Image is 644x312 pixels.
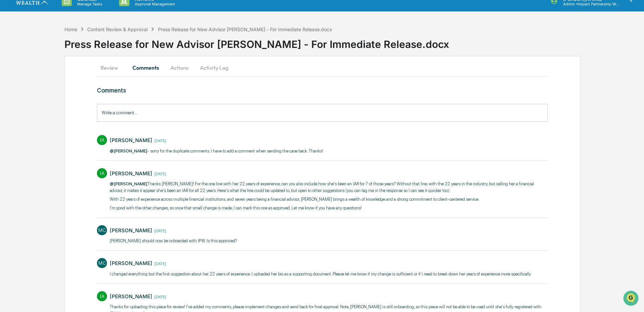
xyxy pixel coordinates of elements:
[97,60,127,76] button: Review
[195,60,234,76] button: Activity Log
[110,205,548,211] p: I'm good with the other changes, so once that small change is made, I can mark this one as approv...
[158,26,332,32] div: Press Release for New Advisor [PERSON_NAME] - For Immediate Release.docx
[110,271,531,277] p: I changed everything but the first suggestion about her 22 years of experience. I uploaded her bi...
[97,168,107,178] div: IA
[558,2,620,6] p: Admin • Impact Partnership Wealth
[110,238,237,244] p: [PERSON_NAME] should now be onboarded with IPW. Is this approved?
[64,33,644,50] div: Press Release for New Advisor [PERSON_NAME] - For Immediate Release.docx
[152,137,166,143] time: Friday, September 19, 2025 at 12:30:49 PM EDT
[72,2,106,6] p: Manage Tasks
[97,87,548,94] h3: Comments
[152,171,166,176] time: Friday, September 19, 2025 at 12:29:31 PM EDT
[64,26,77,32] div: Home
[55,84,83,91] span: Attestations
[623,290,641,308] iframe: Open customer support
[110,227,152,234] div: [PERSON_NAME]
[7,14,122,25] p: How can we help?
[110,148,323,154] p: ​ - sorry for the duplicate comments. I have to add a comment when sending the case back. Thanks!
[7,85,12,90] div: 🖐️
[97,225,107,235] div: MC
[129,2,178,6] p: Approval Management
[47,113,81,119] a: Powered byPylon
[97,135,107,145] div: IA
[152,228,166,233] time: Monday, September 15, 2025 at 3:07:29 PM EDT
[110,293,152,300] div: [PERSON_NAME]
[67,114,81,119] span: Pylon
[13,84,43,91] span: Preclearance
[97,291,107,301] div: IA
[7,98,12,103] div: 🔎
[110,260,152,266] div: [PERSON_NAME]
[97,60,548,76] div: secondary tabs example
[7,51,19,63] img: 1746055101610-c473b297-6a78-478c-a979-82029cc54cd1
[152,294,166,299] time: Thursday, September 4, 2025 at 1:10:56 PM EDT
[49,85,54,90] div: 🗄️
[110,148,147,153] span: @[PERSON_NAME]
[110,181,147,186] span: @[PERSON_NAME]
[114,53,122,61] button: Start new chat
[110,137,152,143] div: [PERSON_NAME]
[4,82,46,94] a: 🖐️Preclearance
[110,196,548,203] p: With 22 years of experience across multiple financial institutions, and seven years being a finan...
[13,97,42,104] span: Data Lookup
[46,82,86,94] a: 🗄️Attestations
[23,58,85,63] div: We're available if you need us!
[97,258,107,268] div: MC
[87,26,148,32] div: Content Review & Approval
[4,95,45,107] a: 🔎Data Lookup
[110,170,152,177] div: [PERSON_NAME]
[164,60,195,76] button: Actions
[127,60,164,76] button: Comments
[110,181,548,194] p: Thanks [PERSON_NAME]! ​For the one line with her 22 years of experience, can you also include how...
[152,260,166,266] time: Tuesday, September 9, 2025 at 10:30:29 AM EDT
[23,51,110,58] div: Start new chat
